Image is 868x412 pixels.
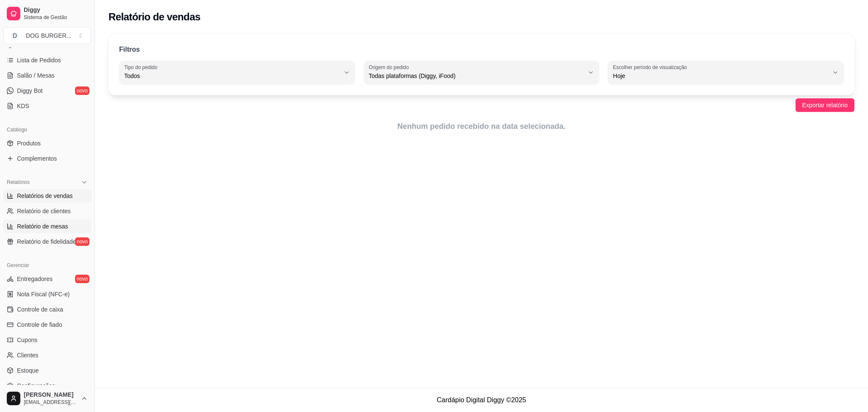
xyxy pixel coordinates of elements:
a: Complementos [3,152,91,165]
span: Sistema de Gestão [24,14,88,21]
span: Relatório de mesas [17,222,68,231]
button: [PERSON_NAME][EMAIL_ADDRESS][DOMAIN_NAME] [3,388,91,409]
a: Controle de fiado [3,318,91,331]
a: Relatório de clientes [3,204,91,218]
a: Cupons [3,333,91,347]
span: Relatórios [7,179,30,186]
span: Todos [124,72,340,80]
a: Configurações [3,379,91,393]
span: Clientes [17,351,39,359]
span: [EMAIL_ADDRESS][DOMAIN_NAME] [24,399,78,406]
span: Complementos [17,154,57,163]
button: Origem do pedidoTodas plataformas (Diggy, iFood) [364,61,600,84]
a: KDS [3,99,91,113]
p: Filtros [119,45,140,55]
span: Produtos [17,139,41,148]
span: Relatório de clientes [17,207,71,215]
a: Nota Fiscal (NFC-e) [3,287,91,301]
span: KDS [17,102,29,110]
label: Origem do pedido [369,64,412,71]
span: Diggy Bot [17,86,43,95]
a: Controle de caixa [3,303,91,316]
span: Estoque [17,366,39,375]
button: Exportar relatório [796,98,854,112]
a: Salão / Mesas [3,69,91,82]
span: Lista de Pedidos [17,56,61,64]
h2: Relatório de vendas [108,10,200,24]
span: Salão / Mesas [17,71,55,80]
span: Entregadores [17,275,53,283]
a: Relatório de fidelidadenovo [3,235,91,248]
span: Relatório de fidelidade [17,237,76,246]
span: Hoje [613,72,829,80]
a: Diggy Botnovo [3,84,91,97]
a: Relatório de mesas [3,220,91,233]
a: Relatórios de vendas [3,189,91,203]
span: Diggy [24,6,88,14]
div: DOG BURGER ... [26,31,71,40]
button: Select a team [3,27,91,44]
span: Exportar relatório [802,100,848,110]
a: Estoque [3,364,91,377]
button: Tipo do pedidoTodos [119,61,355,84]
footer: Cardápio Digital Diggy © 2025 [95,388,868,412]
span: Configurações [17,381,55,390]
a: Lista de Pedidos [3,53,91,67]
label: Tipo do pedido [124,64,160,71]
span: Controle de caixa [17,305,63,314]
a: Clientes [3,348,91,362]
span: Cupons [17,336,37,344]
a: Produtos [3,136,91,150]
span: Todas plataformas (Diggy, iFood) [369,72,584,80]
span: Controle de fiado [17,320,62,329]
label: Escolher período de visualização [613,64,690,71]
button: Escolher período de visualizaçãoHoje [608,61,844,84]
span: Relatórios de vendas [17,192,73,200]
span: [PERSON_NAME] [24,391,78,399]
div: Catálogo [3,123,91,136]
span: Nota Fiscal (NFC-e) [17,290,70,298]
div: Gerenciar [3,259,91,272]
article: Nenhum pedido recebido na data selecionada. [108,120,854,132]
span: D [11,31,19,40]
a: Entregadoresnovo [3,272,91,286]
a: DiggySistema de Gestão [3,3,91,24]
